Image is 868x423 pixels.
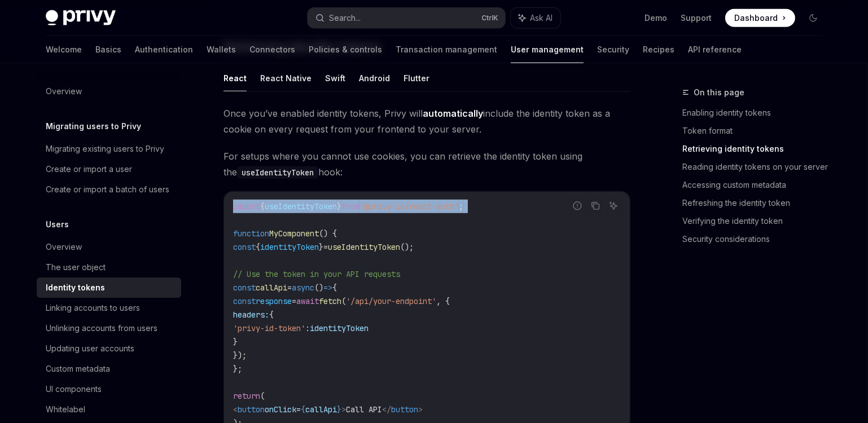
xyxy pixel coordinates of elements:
[46,36,82,63] a: Welcome
[360,201,459,211] span: '@privy-io/react-auth'
[734,12,778,24] span: Dashboard
[305,404,337,415] span: callApi
[37,379,181,399] a: UI components
[37,318,181,338] a: Unlinking accounts from users
[309,36,382,63] a: Policies & controls
[391,404,418,415] span: button
[682,158,831,176] a: Reading identity tokens on your server
[296,404,301,415] span: =
[37,139,181,159] a: Migrating existing users to Privy
[682,230,831,248] a: Security considerations
[400,242,414,252] span: ();
[249,36,295,63] a: Connectors
[804,9,822,27] button: Toggle dark mode
[37,399,181,420] a: Whitelabel
[46,10,116,26] img: dark logo
[37,237,181,257] a: Overview
[396,36,497,63] a: Transaction management
[37,277,181,298] a: Identity tokens
[46,162,132,176] div: Create or import a user
[207,36,236,63] a: Wallets
[292,283,314,293] span: async
[37,298,181,318] a: Linking accounts to users
[436,296,450,306] span: , {
[328,242,400,252] span: useIdentityToken
[233,391,260,401] span: return
[511,36,584,63] a: User management
[359,65,390,91] button: Android
[305,323,310,333] span: :
[233,269,400,279] span: // Use the token in your API requests
[682,122,831,140] a: Token format
[332,283,337,293] span: {
[46,403,85,416] div: Whitelabel
[319,228,337,239] span: () {
[682,176,831,194] a: Accessing custom metadata
[643,36,674,63] a: Recipes
[46,120,141,133] h5: Migrating users to Privy
[237,166,318,179] code: useIdentityToken
[570,199,585,213] button: Report incorrect code
[323,242,328,252] span: =
[135,36,193,63] a: Authentication
[682,194,831,212] a: Refreshing the identity token
[256,296,292,306] span: response
[314,283,323,293] span: ()
[46,301,140,315] div: Linking accounts to users
[46,85,82,98] div: Overview
[260,201,265,211] span: {
[346,296,436,306] span: '/api/your-endpoint'
[37,179,181,200] a: Create or import a batch of users
[233,228,269,239] span: function
[265,201,337,211] span: useIdentityToken
[308,8,505,28] button: Search...CtrlK
[260,391,265,401] span: (
[337,404,341,415] span: }
[233,296,256,306] span: const
[645,12,667,24] a: Demo
[597,36,629,63] a: Security
[46,261,106,274] div: The user object
[233,283,256,293] span: const
[694,86,744,99] span: On this page
[46,342,134,355] div: Updating user accounts
[296,296,319,306] span: await
[682,104,831,122] a: Enabling identity tokens
[233,350,247,360] span: });
[260,65,312,91] button: React Native
[341,404,346,415] span: >
[287,283,292,293] span: =
[46,240,82,254] div: Overview
[233,201,260,211] span: import
[530,12,553,24] span: Ask AI
[269,228,319,239] span: MyComponent
[269,310,274,320] span: {
[233,242,256,252] span: const
[606,199,621,213] button: Ask AI
[346,404,382,415] span: Call API
[46,362,110,376] div: Custom metadata
[46,281,105,294] div: Identity tokens
[46,183,169,196] div: Create or import a batch of users
[310,323,369,333] span: identityToken
[256,242,260,252] span: {
[233,310,269,320] span: headers:
[46,321,157,335] div: Unlinking accounts from users
[223,65,247,91] button: React
[325,65,345,91] button: Swift
[319,296,341,306] span: fetch
[681,12,712,24] a: Support
[265,404,296,415] span: onClick
[418,404,423,415] span: >
[46,382,102,396] div: UI components
[511,8,560,28] button: Ask AI
[337,201,341,211] span: }
[341,201,360,211] span: from
[223,148,630,180] span: For setups where you cannot use cookies, you can retrieve the identity token using the hook:
[341,296,346,306] span: (
[481,14,498,23] span: Ctrl K
[459,201,463,211] span: ;
[725,9,795,27] a: Dashboard
[233,404,238,415] span: <
[223,105,630,137] span: Once you’ve enabled identity tokens, Privy will include the identity token as a cookie on every r...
